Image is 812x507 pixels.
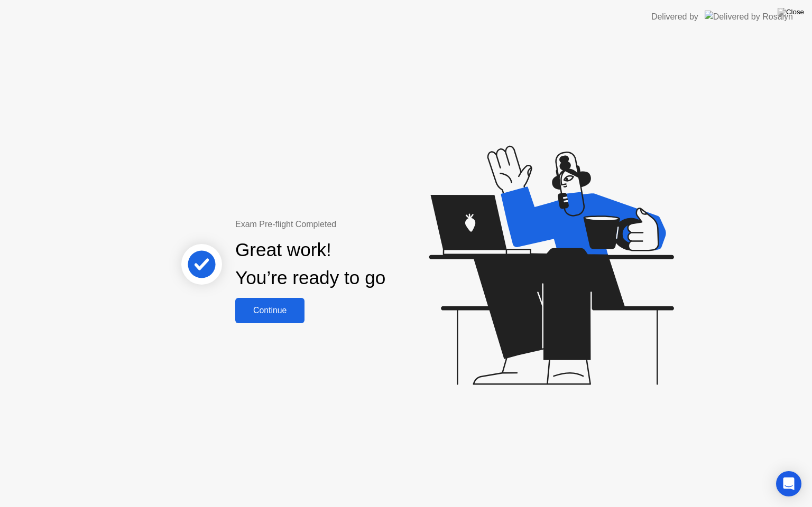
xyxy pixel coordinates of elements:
[235,298,304,323] button: Continue
[235,236,385,292] div: Great work! You’re ready to go
[651,11,698,23] div: Delivered by
[705,11,793,23] img: Delivered by Rosalyn
[238,306,301,315] div: Continue
[235,218,454,231] div: Exam Pre-flight Completed
[776,471,801,496] div: Open Intercom Messenger
[778,8,804,16] img: Close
